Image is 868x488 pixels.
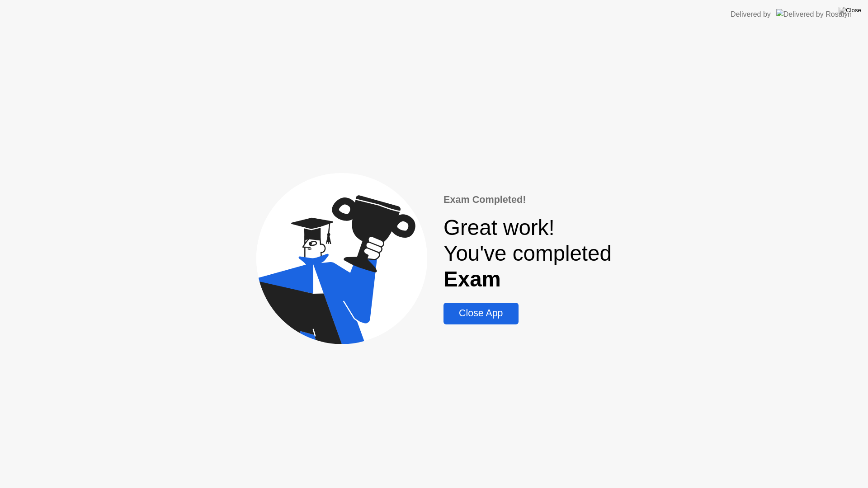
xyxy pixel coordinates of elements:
div: Exam Completed! [443,192,612,207]
div: Close App [446,308,515,319]
button: Close App [443,303,518,324]
img: Close [839,7,861,14]
div: Delivered by [731,9,771,20]
img: Delivered by Rosalyn [776,9,852,19]
b: Exam [443,267,501,291]
div: Great work! You've completed [443,215,612,292]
